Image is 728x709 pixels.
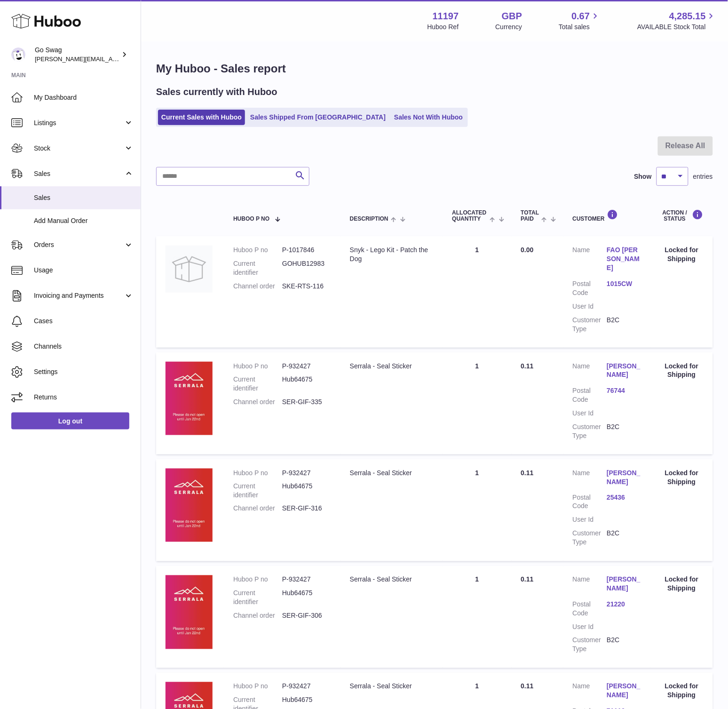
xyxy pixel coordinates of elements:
[607,469,641,486] a: [PERSON_NAME]
[11,413,129,430] a: Log out
[35,46,119,64] div: Go Swag
[282,362,331,371] dd: P-932427
[496,23,522,32] div: Currency
[233,216,269,222] span: Huboo P no
[350,216,388,222] span: Description
[660,246,704,263] div: Locked for Shipping
[34,342,134,351] span: Channels
[607,279,641,288] a: 1015CW
[350,469,434,478] div: Serrala - Seal Sticker
[443,459,512,561] td: 1
[166,362,213,436] img: 111971705051469.png
[233,482,282,500] dt: Current identifier
[634,172,652,181] label: Show
[166,575,213,649] img: 111971705051469.png
[433,10,459,23] strong: 11197
[350,682,434,691] div: Serrala - Seal Sticker
[521,683,534,690] span: 0.11
[282,282,331,291] dd: SKE-RTS-116
[282,612,331,621] dd: SER-GIF-306
[637,23,717,32] span: AVAILABLE Stock Total
[452,210,488,222] span: ALLOCATED Quantity
[233,612,282,621] dt: Channel order
[607,422,641,440] dd: B2C
[573,409,607,418] dt: User Id
[282,398,331,406] dd: SER-GIF-335
[443,352,512,454] td: 1
[607,529,641,547] dd: B2C
[573,516,607,525] dt: User Id
[282,482,331,500] dd: Hub64675
[233,246,282,255] dt: Huboo P no
[247,110,389,125] a: Sales Shipped From [GEOGRAPHIC_DATA]
[573,575,607,596] dt: Name
[573,362,607,382] dt: Name
[11,48,25,62] img: leigh@goswag.com
[521,469,534,477] span: 0.11
[233,362,282,371] dt: Huboo P no
[34,119,124,127] span: Listings
[233,469,282,478] dt: Huboo P no
[573,636,607,654] dt: Customer Type
[573,209,641,222] div: Customer
[573,246,607,275] dt: Name
[573,623,607,632] dt: User Id
[233,589,282,607] dt: Current identifier
[607,316,641,334] dd: B2C
[660,575,704,593] div: Locked for Shipping
[166,246,213,293] img: no-photo.jpg
[443,566,512,668] td: 1
[607,600,641,609] a: 21220
[572,10,590,23] span: 0.67
[282,246,331,255] dd: P-1017846
[282,682,331,691] dd: P-932427
[443,236,512,347] td: 1
[34,317,134,326] span: Cases
[521,246,534,254] span: 0.00
[660,682,704,700] div: Locked for Shipping
[282,259,331,277] dd: GOHUB12983
[573,682,607,702] dt: Name
[573,600,607,618] dt: Postal Code
[573,529,607,547] dt: Customer Type
[282,469,331,478] dd: P-932427
[34,266,134,275] span: Usage
[607,636,641,654] dd: B2C
[233,375,282,393] dt: Current identifier
[282,589,331,607] dd: Hub64675
[166,469,213,542] img: 111971705051469.png
[350,362,434,371] div: Serrala - Seal Sticker
[282,375,331,393] dd: Hub64675
[559,23,601,32] span: Total sales
[573,316,607,334] dt: Customer Type
[35,55,189,63] span: [PERSON_NAME][EMAIL_ADDRESS][DOMAIN_NAME]
[34,393,134,402] span: Returns
[607,682,641,700] a: [PERSON_NAME]
[34,367,134,376] span: Settings
[233,682,282,691] dt: Huboo P no
[573,302,607,311] dt: User Id
[34,93,134,102] span: My Dashboard
[607,386,641,395] a: 76744
[233,398,282,406] dt: Channel order
[34,240,124,249] span: Orders
[350,575,434,584] div: Serrala - Seal Sticker
[573,422,607,440] dt: Customer Type
[607,575,641,593] a: [PERSON_NAME]
[607,494,641,502] a: 25436
[521,362,534,370] span: 0.11
[233,504,282,513] dt: Channel order
[282,575,331,584] dd: P-932427
[34,291,124,300] span: Invoicing and Payments
[559,10,601,32] a: 0.67 Total sales
[573,494,607,511] dt: Postal Code
[660,209,704,222] div: Action / Status
[573,279,607,297] dt: Postal Code
[607,246,641,272] a: FAO [PERSON_NAME]
[573,386,607,404] dt: Postal Code
[350,246,434,263] div: Snyk - Lego Kit - Patch the Dog
[156,61,713,76] h1: My Huboo - Sales report
[233,575,282,584] dt: Huboo P no
[427,23,459,32] div: Huboo Ref
[521,576,534,583] span: 0.11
